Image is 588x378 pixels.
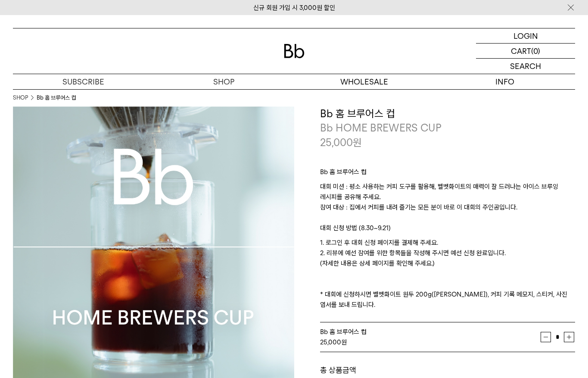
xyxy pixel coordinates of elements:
a: 신규 회원 가입 시 3,000원 할인 [253,4,335,12]
span: Bb 홈 브루어스 컵 [320,328,367,336]
p: INFO [435,74,575,89]
div: 원 [320,337,541,347]
p: 25,000 [320,135,362,150]
h3: Bb 홈 브루어스 컵 [320,106,576,121]
a: CART (0) [476,44,575,59]
p: LOGIN [513,28,538,43]
li: Bb 홈 브루어스 컵 [37,94,76,102]
a: SHOP [153,74,294,89]
p: WHOLESALE [294,74,435,89]
img: 로고 [284,44,305,58]
a: SUBSCRIBE [13,74,153,89]
p: Bb HOME BREWERS CUP [320,121,576,135]
p: 1. 로그인 후 대회 신청 페이지를 결제해 주세요. 2. 리뷰에 예선 참여를 위한 항목들을 작성해 주시면 예선 신청 완료입니다. (자세한 내용은 상세 페이지를 확인해 주세요.... [320,237,576,310]
p: SEARCH [510,59,541,74]
a: SHOP [13,94,28,102]
a: LOGIN [476,28,575,44]
p: 대회 미션 : 평소 사용하는 커피 도구를 활용해, 벨벳화이트의 매력이 잘 드러나는 아이스 브루잉 레시피를 공유해 주세요. 참여 대상 : 집에서 커피를 내려 즐기는 모든 분이 ... [320,181,576,223]
p: (0) [531,44,540,58]
dt: 총 상품금액 [320,365,448,375]
button: 증가 [564,332,574,342]
p: CART [511,44,531,58]
p: 대회 신청 방법 (8.30~9.21) [320,223,576,237]
strong: 25,000 [320,338,341,346]
button: 감소 [541,332,551,342]
p: Bb 홈 브루어스 컵 [320,167,576,181]
span: 원 [353,136,362,149]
